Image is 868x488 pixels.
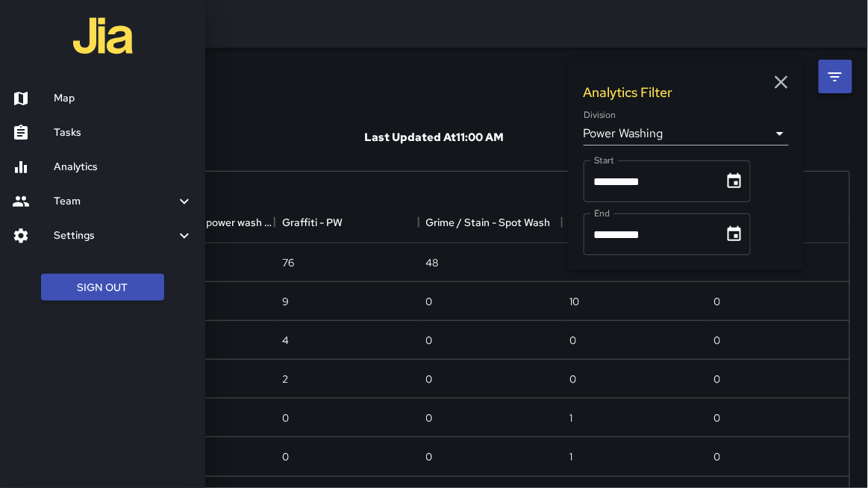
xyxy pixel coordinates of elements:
[73,6,133,66] img: jia-logo
[54,228,175,244] h6: Settings
[54,193,175,210] h6: Team
[41,274,164,301] button: Sign Out
[54,159,193,175] h6: Analytics
[54,90,193,107] h6: Map
[54,125,193,141] h6: Tasks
